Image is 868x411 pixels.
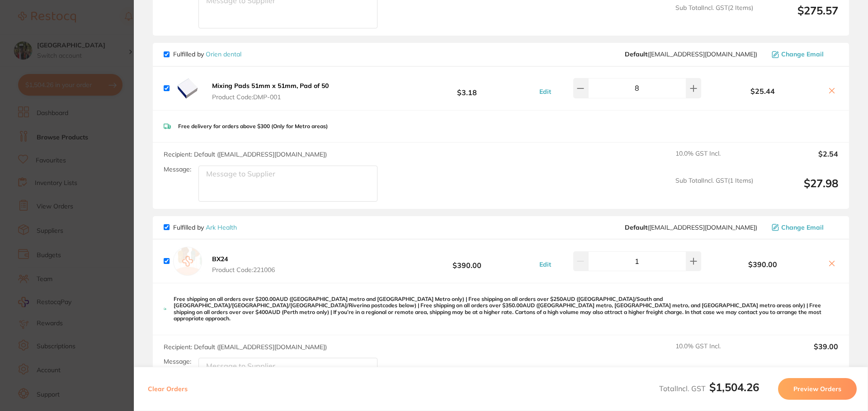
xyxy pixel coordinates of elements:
[760,177,838,202] output: $27.98
[209,82,331,101] button: Mixing Pads 51mm x 51mm, Pad of 50 Product Code:DMP-001
[625,50,647,58] b: Default
[206,223,237,231] a: Ark Health
[164,358,191,365] label: Message:
[209,255,278,274] button: BX24 Product Code:221006
[703,260,822,268] b: $390.00
[212,266,275,273] span: Product Code: 221006
[212,82,329,90] b: Mixing Pads 51mm x 51mm, Pad of 50
[164,150,327,158] span: Recipient: Default ( [EMAIL_ADDRESS][DOMAIN_NAME] )
[781,51,824,58] span: Change Email
[400,253,534,269] b: $390.00
[178,123,328,129] p: Free delivery for orders above $300 (Only for Metro areas)
[173,247,202,276] img: empty.jpg
[625,223,647,231] b: Default
[675,4,753,29] span: Sub Total Incl. GST ( 2 Items)
[145,378,190,400] button: Clear Orders
[174,296,838,322] p: Free shipping on all orders over $200.00AUD ([GEOGRAPHIC_DATA] metro and [GEOGRAPHIC_DATA] Metro ...
[164,343,327,351] span: Recipient: Default ( [EMAIL_ADDRESS][DOMAIN_NAME] )
[781,224,824,231] span: Change Email
[659,384,759,393] span: Total Incl. GST
[675,177,753,202] span: Sub Total Incl. GST ( 1 Items)
[778,378,857,400] button: Preview Orders
[212,93,329,101] span: Product Code: DMP-001
[625,224,757,231] span: cch@arkhealth.com.au
[703,87,822,95] b: $25.44
[760,4,838,29] output: $275.57
[173,224,237,231] p: Fulfilled by
[173,51,241,58] p: Fulfilled by
[769,223,838,231] button: Change Email
[537,260,554,268] button: Edit
[769,50,838,58] button: Change Email
[400,80,534,97] b: $3.18
[206,50,241,58] a: Orien dental
[625,51,757,58] span: sales@orien.com.au
[164,166,191,173] label: Message:
[537,88,554,96] button: Edit
[760,150,838,170] output: $2.54
[173,74,202,103] img: cjF1czhkZQ
[212,255,228,263] b: BX24
[709,380,759,394] b: $1,504.26
[675,150,753,170] span: 10.0 % GST Incl.
[760,342,838,362] output: $39.00
[675,342,753,362] span: 10.0 % GST Incl.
